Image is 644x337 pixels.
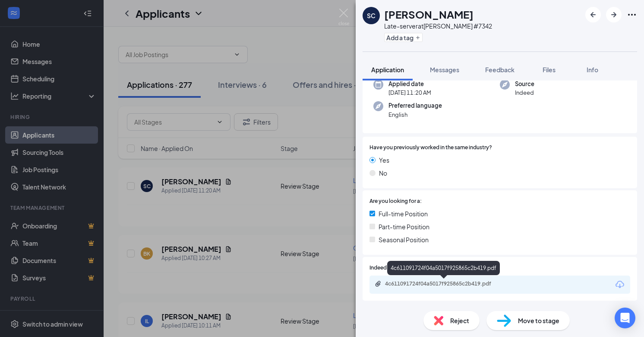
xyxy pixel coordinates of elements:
button: PlusAdd a tag [384,33,423,42]
span: Seasonal Position [379,235,429,244]
button: ArrowRight [606,7,622,22]
a: Paperclip4c611091724f04a5017f925865c2b419.pdf [375,280,515,289]
span: Indeed Resume [369,264,407,272]
span: Full-time Position [379,209,428,218]
div: 4c611091724f04a5017f925865c2b419.pdf [385,280,506,287]
span: No [379,168,387,178]
span: Source [515,80,534,88]
span: Are you looking for a: [369,197,422,205]
svg: Plus [415,35,420,40]
span: Reject [450,316,469,325]
svg: Download [615,279,625,290]
span: Indeed [515,88,534,97]
div: Open Intercom Messenger [615,308,635,328]
span: Messages [430,66,459,74]
svg: Ellipses [627,10,637,20]
span: Feedback [485,66,515,74]
button: ArrowLeftNew [585,7,601,22]
div: Late-server at [PERSON_NAME] #7342 [384,22,492,30]
div: 4c611091724f04a5017f925865c2b419.pdf [387,261,500,275]
span: Files [543,66,556,74]
span: Application [371,66,404,74]
span: Applied date [388,80,431,88]
span: Preferred language [388,101,442,110]
svg: ArrowLeftNew [588,10,598,20]
span: Have you previously worked in the same industry? [369,144,492,152]
span: Yes [379,155,389,165]
svg: Paperclip [375,280,382,287]
h1: [PERSON_NAME] [384,7,474,22]
svg: ArrowRight [609,10,619,20]
span: [DATE] 11:20 AM [388,88,431,97]
span: Move to stage [518,316,559,325]
span: English [388,110,442,119]
div: SC [367,11,376,20]
span: Info [587,66,598,74]
span: Part-time Position [379,222,429,231]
